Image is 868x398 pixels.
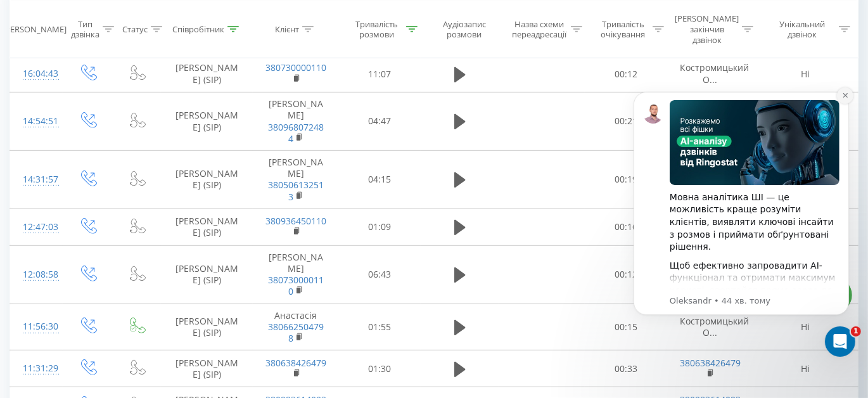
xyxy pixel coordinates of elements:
[161,150,253,209] td: [PERSON_NAME] (SIP)
[585,150,667,209] td: 00:19
[768,18,836,40] div: Унікальний дзвінок
[753,350,858,387] td: Ні
[680,61,749,85] span: Костромицький О...
[585,209,667,245] td: 00:16
[3,24,67,35] div: [PERSON_NAME]
[265,357,326,369] a: 380638426479
[23,215,50,240] div: 12:47:03
[851,326,861,337] span: 1
[596,18,649,40] div: Тривалість очікування
[432,18,497,40] div: Аудіозапис розмови
[172,24,224,35] div: Співробітник
[253,93,338,151] td: [PERSON_NAME]
[585,350,667,387] td: 00:33
[161,304,253,350] td: [PERSON_NAME] (SIP)
[338,350,421,387] td: 01:30
[350,18,403,40] div: Тривалість розмови
[338,245,421,304] td: 06:43
[253,245,338,304] td: [PERSON_NAME]
[23,314,50,339] div: 11:56:30
[265,61,326,74] a: 380730000110
[161,93,253,151] td: [PERSON_NAME] (SIP)
[265,215,326,227] a: 380936450110
[23,61,50,86] div: 16:04:43
[585,304,667,350] td: 00:15
[338,304,421,350] td: 01:55
[511,18,568,40] div: Назва схеми переадресації
[615,73,868,364] iframe: Intercom notifications повідомлення
[675,13,739,46] div: [PERSON_NAME] закінчив дзвінок
[23,167,50,192] div: 14:31:57
[23,109,50,134] div: 14:54:51
[680,357,741,369] a: 380638426479
[275,24,299,35] div: Клієнт
[161,245,253,304] td: [PERSON_NAME] (SIP)
[585,93,667,151] td: 00:21
[268,321,324,344] a: 380662504798
[338,209,421,245] td: 01:09
[338,56,421,93] td: 11:07
[338,150,421,209] td: 04:15
[268,274,324,297] a: 380730000110
[268,179,324,202] a: 380506132513
[71,18,99,40] div: Тип дзвінка
[23,262,50,287] div: 12:08:58
[161,209,253,245] td: [PERSON_NAME] (SIP)
[161,56,253,93] td: [PERSON_NAME] (SIP)
[585,245,667,304] td: 00:12
[268,121,324,144] a: 380968072484
[338,93,421,151] td: 04:47
[825,326,855,357] iframe: Intercom live chat
[122,24,148,35] div: Статус
[161,350,253,387] td: [PERSON_NAME] (SIP)
[23,356,50,381] div: 11:31:29
[585,56,667,93] td: 00:12
[253,304,338,350] td: Анастасія
[253,150,338,209] td: [PERSON_NAME]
